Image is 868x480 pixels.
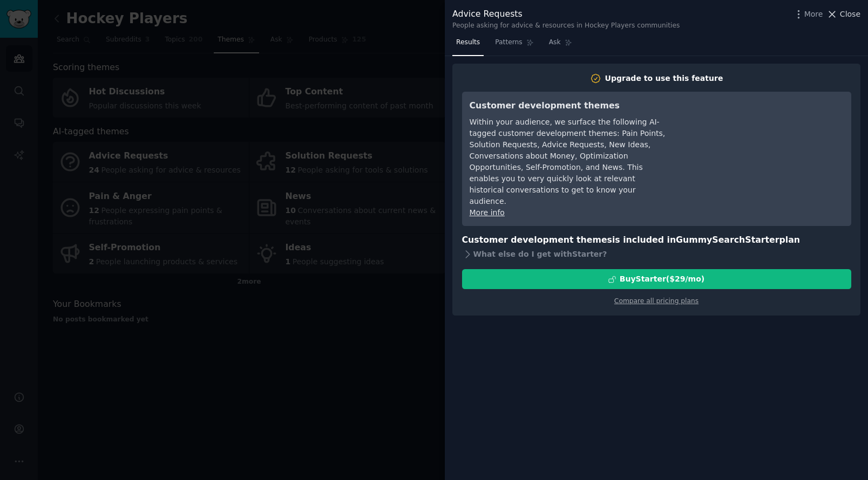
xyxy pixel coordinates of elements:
div: Advice Requests [452,8,680,21]
button: Close [826,9,860,20]
a: Compare all pricing plans [614,297,699,305]
div: What else do I get with Starter ? [462,246,851,262]
button: More [793,9,823,20]
span: More [804,9,823,20]
h3: Customer development themes is included in plan [462,234,851,247]
a: Patterns [491,34,537,56]
span: GummySearch Starter [676,235,779,245]
span: Close [840,9,860,20]
iframe: YouTube video player [682,99,844,180]
span: Patterns [495,38,522,47]
div: Within your audience, we surface the following AI-tagged customer development themes: Pain Points... [470,116,667,207]
a: Ask [545,34,576,56]
span: Ask [549,38,561,47]
button: BuyStarter($29/mo) [462,269,851,289]
h3: Customer development themes [470,99,667,113]
div: People asking for advice & resources in Hockey Players communities [452,21,680,31]
a: More info [470,208,505,217]
a: Results [452,34,484,56]
div: Buy Starter ($ 29 /mo ) [620,273,704,285]
div: Upgrade to use this feature [605,73,723,84]
span: Results [456,38,480,47]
